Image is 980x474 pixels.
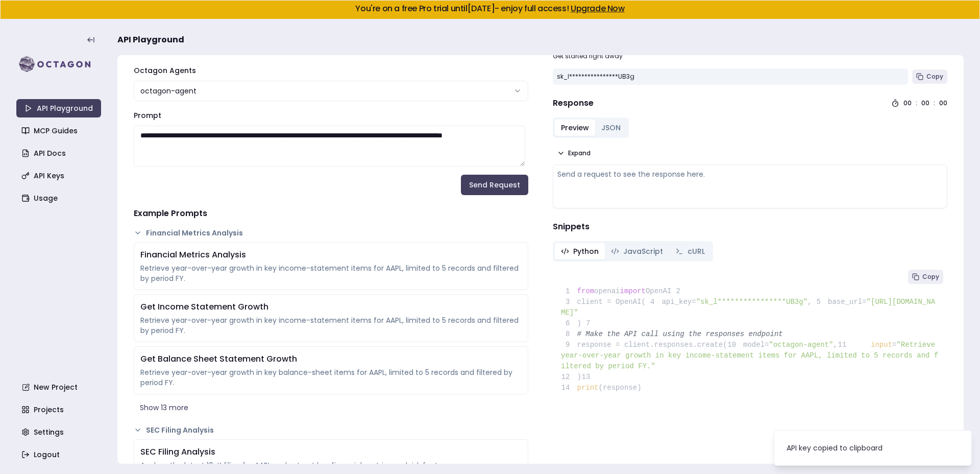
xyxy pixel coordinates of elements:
h5: You're on a free Pro trial until [DATE] - enjoy full access! [9,5,971,13]
span: 14 [561,383,577,393]
div: API key copied to clipboard [787,443,883,453]
h4: Response [553,97,594,109]
span: , [834,341,838,349]
span: JavaScript [623,246,663,256]
span: Expand [568,149,591,157]
button: Copy [908,270,943,284]
span: API Playground [117,34,184,46]
button: Copy [912,69,947,84]
div: Retrieve year-over-year growth in key income-statement items for AAPL, limited to 5 records and f... [140,315,522,336]
span: (response) [599,384,642,392]
a: API Playground [16,99,101,117]
div: Retrieve year-over-year growth in key balance-sheet items for AAPL, limited to 5 records and filt... [140,367,522,388]
span: "octagon-agent" [769,341,833,349]
span: Python [573,246,599,256]
span: = [892,341,896,349]
button: Preview [555,120,595,136]
a: MCP Guides [17,122,102,140]
span: 3 [561,297,577,307]
span: import [620,287,646,295]
div: 00 [903,99,912,107]
span: , [807,298,812,306]
button: JSON [595,120,627,136]
div: Retrieve year-over-year growth in key income-statement items for AAPL, limited to 5 records and f... [140,263,522,283]
span: 2 [671,286,688,297]
img: logo-rect-yK7x_WSZ.svg [16,54,101,75]
span: 12 [561,372,577,383]
span: 6 [561,318,577,329]
span: base_url= [828,298,867,306]
div: 00 [939,99,947,107]
span: print [577,384,599,392]
span: from [577,287,595,295]
div: 00 [921,99,929,107]
button: Show 13 more [134,398,528,417]
div: Get Balance Sheet Statement Growth [140,353,522,365]
div: Analyze the latest 10-K filing for AAPL and extract key financial metrics and risk factors. [140,460,522,470]
a: New Project [17,378,102,396]
span: Copy [926,73,943,81]
span: 1 [561,286,577,297]
a: Usage [17,189,102,207]
p: Get started right away [553,52,623,60]
span: # Make the API call using the responses endpoint [577,330,783,338]
a: Projects [17,400,102,419]
div: SEC Filing Analysis [140,446,522,458]
h4: Snippets [553,221,947,233]
a: API Docs [17,144,102,162]
h4: Example Prompts [134,207,528,220]
span: 4 [646,297,662,307]
div: : [934,99,935,107]
a: API Keys [17,167,102,185]
div: Send a request to see the response here. [557,169,943,179]
span: client = OpenAI( [561,298,646,306]
a: Settings [17,423,102,441]
span: 9 [561,340,577,350]
button: SEC Filing Analysis [134,425,528,435]
a: Logout [17,445,102,464]
span: OpenAI [646,287,671,295]
span: "Retrieve year-over-year growth in key income-statement items for AAPL, limited to 5 records and ... [561,341,939,370]
button: Send Request [461,175,528,195]
span: cURL [688,246,705,256]
div: Financial Metrics Analysis [140,249,522,261]
span: 13 [581,372,598,383]
span: 5 [812,297,828,307]
label: Prompt [134,110,161,121]
span: api_key= [661,298,696,306]
span: Copy [922,273,939,281]
span: input [871,341,892,349]
span: ) [561,373,581,381]
span: ) [561,319,581,327]
span: openai [594,287,620,295]
div: : [916,99,917,107]
a: Upgrade Now [571,3,625,14]
span: 8 [561,329,577,340]
span: 7 [581,318,598,329]
div: Get Income Statement Growth [140,301,522,313]
button: Expand [553,146,595,160]
span: 10 [727,340,744,350]
span: model= [743,341,769,349]
span: response = client.responses.create( [561,341,727,349]
button: Financial Metrics Analysis [134,228,528,238]
label: Octagon Agents [134,65,196,76]
span: 11 [838,340,854,350]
